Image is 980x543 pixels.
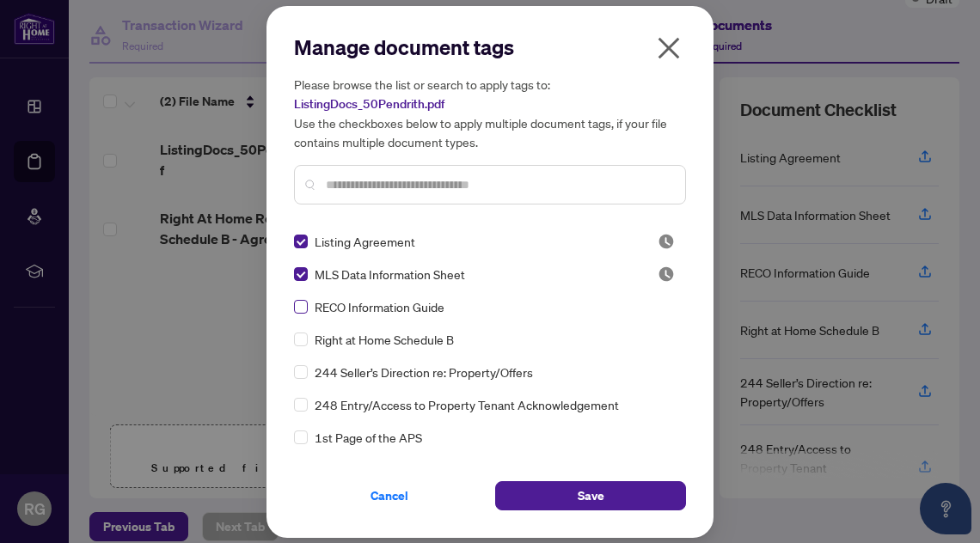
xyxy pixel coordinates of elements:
span: MLS Data Information Sheet [315,265,465,284]
span: RECO Information Guide [315,297,444,316]
h2: Manage document tags [294,34,686,61]
h5: Please browse the list or search to apply tags to: Use the checkboxes below to apply multiple doc... [294,75,686,151]
span: Cancel [371,482,408,509]
span: close [655,34,683,62]
span: 1st Page of the APS [315,428,422,447]
span: Listing Agreement [315,232,415,251]
span: Pending Review [658,265,675,283]
img: status [658,233,675,250]
img: status [658,265,675,283]
span: 248 Entry/Access to Property Tenant Acknowledgement [315,395,619,414]
button: Save [495,481,686,510]
span: ListingDocs_50Pendrith.pdf [294,96,444,112]
span: Pending Review [658,233,675,250]
span: Right at Home Schedule B [315,330,454,349]
button: Cancel [294,481,485,510]
span: Save [578,482,604,509]
span: 244 Seller’s Direction re: Property/Offers [315,363,533,381]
